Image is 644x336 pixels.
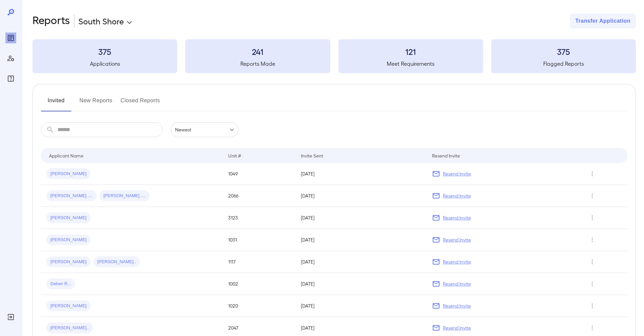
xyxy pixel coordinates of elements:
h2: Reports [32,14,70,28]
div: Newest [171,122,238,137]
td: [DATE] [295,273,426,295]
span: [PERSON_NAME] .... [46,193,97,199]
p: Resend Invite [443,214,471,221]
td: [DATE] [295,229,426,251]
p: Resend Invite [443,324,471,331]
p: Resend Invite [443,280,471,287]
span: [PERSON_NAME].. [93,259,140,265]
span: [PERSON_NAME].. [46,325,93,331]
span: [PERSON_NAME] .... [99,193,150,199]
p: Resend Invite [443,170,471,177]
h5: Meet Requirements [338,60,483,68]
div: Reports [5,33,16,43]
p: Resend Invite [443,258,471,265]
h5: Reports Made [185,60,330,68]
td: 2066 [223,185,295,207]
p: Resend Invite [443,302,471,309]
h3: 121 [338,46,483,57]
td: [DATE] [295,163,426,185]
button: Row Actions [587,234,598,245]
td: [DATE] [295,185,426,207]
td: 3123 [223,207,295,229]
p: South Shore [78,16,124,26]
td: 1031 [223,229,295,251]
td: [DATE] [295,251,426,273]
td: 1117 [223,251,295,273]
span: [PERSON_NAME] [46,303,91,309]
button: Row Actions [587,168,598,179]
div: Unit # [228,151,241,160]
button: Closed Reports [121,95,160,111]
span: [PERSON_NAME] [46,237,91,243]
button: Row Actions [587,322,598,333]
span: [PERSON_NAME] [46,215,91,221]
div: Resend Invite [432,151,460,160]
div: Manage Users [5,53,16,64]
td: 1002 [223,273,295,295]
button: Invited [41,95,71,111]
div: FAQ [5,73,16,84]
td: [DATE] [295,295,426,317]
button: Row Actions [587,256,598,267]
h3: 375 [491,46,636,57]
td: [DATE] [295,207,426,229]
button: Row Actions [587,190,598,201]
summary: 375Applications241Reports Made121Meet Requirements375Flagged Reports [32,39,636,73]
td: 1020 [223,295,295,317]
p: Resend Invite [443,192,471,199]
h5: Flagged Reports [491,60,636,68]
span: [PERSON_NAME] [46,171,91,177]
span: Delver R... [46,281,75,287]
div: Applicant Name [49,151,84,160]
p: Resend Invite [443,236,471,243]
button: New Reports [79,95,113,111]
button: Row Actions [587,212,598,223]
span: [PERSON_NAME] [46,259,91,265]
h5: Applications [32,60,177,68]
button: Row Actions [587,300,598,311]
td: 1049 [223,163,295,185]
div: Log Out [5,312,16,322]
div: Invite Sent [301,151,323,160]
button: Transfer Application [570,14,636,28]
button: Row Actions [587,278,598,289]
h3: 375 [32,46,177,57]
h3: 241 [185,46,330,57]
